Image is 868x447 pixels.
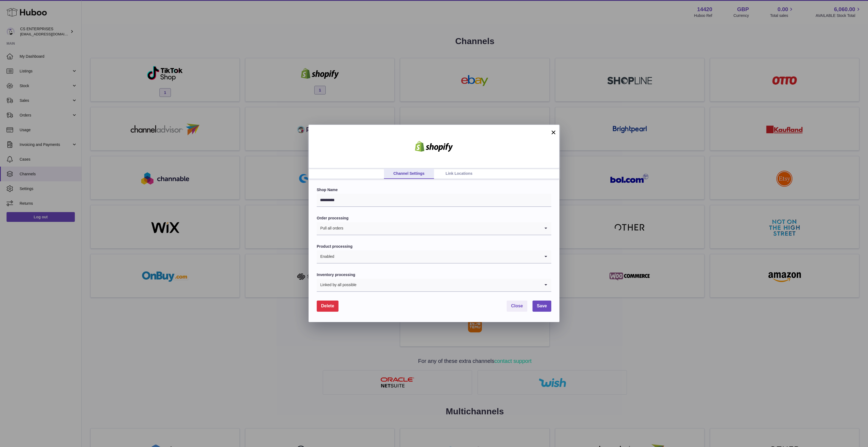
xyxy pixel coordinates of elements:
input: Search for option [334,250,540,263]
a: Link Locations [434,169,484,179]
a: Channel Settings [384,169,434,179]
span: Save [537,304,547,308]
button: × [550,129,557,136]
label: Order processing [317,216,551,221]
span: Pull all orders [317,222,344,235]
input: Search for option [357,279,540,291]
img: shopify [411,141,457,152]
span: Close [511,304,523,308]
span: Linked by all possible [317,279,357,291]
div: Search for option [317,222,551,235]
span: Enabled [317,250,334,263]
div: Search for option [317,279,551,292]
button: Save [533,301,551,312]
div: Search for option [317,250,551,264]
label: Product processing [317,244,551,249]
button: Delete [317,301,338,312]
input: Search for option [344,222,540,235]
button: Close [507,301,527,312]
label: Inventory processing [317,272,551,277]
span: Delete [321,304,334,308]
label: Shop Name [317,187,551,192]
